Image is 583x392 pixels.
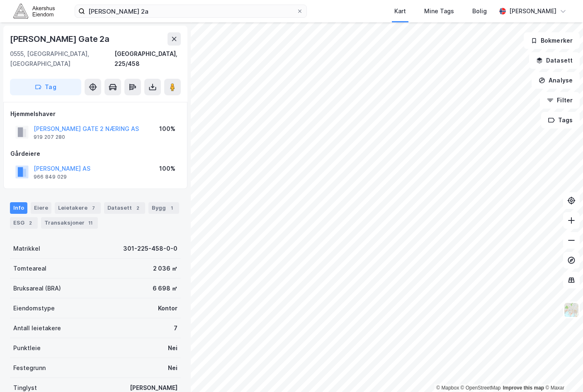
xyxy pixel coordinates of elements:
[168,204,176,212] div: 1
[10,202,27,214] div: Info
[13,4,55,18] img: akershus-eiendom-logo.9091f326c980b4bce74ccdd9f866810c.svg
[524,32,580,49] button: Bokmerker
[153,283,177,293] div: 6 698 ㎡
[153,264,177,273] div: 2 036 ㎡
[10,217,38,229] div: ESG
[13,244,40,254] div: Matrikkel
[168,343,177,353] div: Nei
[89,204,97,212] div: 7
[26,219,34,227] div: 2
[41,217,98,229] div: Transaksjoner
[13,343,41,353] div: Punktleie
[436,385,459,391] a: Mapbox
[542,352,583,392] iframe: Chat Widget
[55,202,101,214] div: Leietakere
[10,149,180,159] div: Gårdeiere
[159,124,175,134] div: 100%
[114,49,181,69] div: [GEOGRAPHIC_DATA], 225/458
[148,202,179,214] div: Bygg
[31,202,51,214] div: Eiere
[532,72,580,89] button: Analyse
[424,6,454,16] div: Mine Tags
[564,302,579,318] img: Z
[503,385,544,391] a: Improve this map
[541,112,580,128] button: Tags
[529,52,580,69] button: Datasett
[472,6,487,16] div: Bolig
[461,385,501,391] a: OpenStreetMap
[34,134,65,140] div: 919 207 280
[104,202,145,214] div: Datasett
[10,109,180,119] div: Hjemmelshaver
[394,6,406,16] div: Kart
[10,49,114,69] div: 0555, [GEOGRAPHIC_DATA], [GEOGRAPHIC_DATA]
[13,264,46,273] div: Tomteareal
[174,323,177,333] div: 7
[34,174,67,180] div: 966 849 029
[85,5,296,17] input: Søk på adresse, matrikkel, gårdeiere, leietakere eller personer
[168,363,177,373] div: Nei
[134,204,142,212] div: 2
[13,283,61,293] div: Bruksareal (BRA)
[86,219,95,227] div: 11
[10,32,111,46] div: [PERSON_NAME] Gate 2a
[540,92,580,109] button: Filter
[509,6,556,16] div: [PERSON_NAME]
[158,303,177,313] div: Kontor
[13,323,61,333] div: Antall leietakere
[542,352,583,392] div: Kontrollprogram for chat
[10,79,81,95] button: Tag
[123,244,177,254] div: 301-225-458-0-0
[13,363,46,373] div: Festegrunn
[159,164,175,174] div: 100%
[13,303,55,313] div: Eiendomstype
